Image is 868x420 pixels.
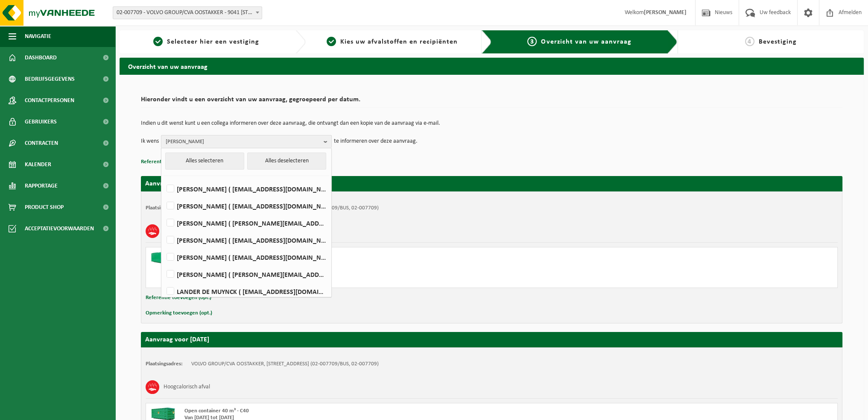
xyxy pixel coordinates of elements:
p: Indien u dit wenst kunt u een collega informeren over deze aanvraag, die ontvangt dan een kopie v... [141,120,842,126]
label: LANDER DE MUYNCK ( [EMAIL_ADDRESS][DOMAIN_NAME] ) [165,285,327,298]
button: Opmerking toevoegen (opt.) [146,308,212,319]
button: Alles deselecteren [247,153,326,170]
strong: Plaatsingsadres: [146,205,183,211]
span: Bedrijfsgegevens [25,68,75,90]
label: [PERSON_NAME] ( [EMAIL_ADDRESS][DOMAIN_NAME] ) [165,234,327,247]
span: Dashboard [25,47,57,68]
span: Contracten [25,132,58,154]
span: Rapportage [25,175,58,197]
strong: Aanvraag voor [DATE] [145,180,209,187]
span: [PERSON_NAME] [166,135,320,148]
span: Selecteer hier een vestiging [167,38,259,45]
div: Aantal: 1 [184,276,526,283]
span: 4 [745,37,754,46]
label: [PERSON_NAME] ( [EMAIL_ADDRESS][DOMAIN_NAME] ) [165,251,327,264]
label: [PERSON_NAME] ( [EMAIL_ADDRESS][DOMAIN_NAME] ) [165,182,327,195]
button: Referentie toevoegen (opt.) [141,156,207,167]
h2: Hieronder vindt u een overzicht van uw aanvraag, gegroepeerd per datum. [141,96,842,108]
button: Referentie toevoegen (opt.) [146,292,211,303]
h3: Hoogcalorisch afval [164,380,210,394]
strong: [PERSON_NAME] [644,9,687,16]
span: Acceptatievoorwaarden [25,218,94,239]
strong: Plaatsingsadres: [146,361,183,367]
p: te informeren over deze aanvraag. [334,135,418,148]
div: Ophalen en plaatsen lege container [184,265,526,272]
a: 1Selecteer hier een vestiging [124,37,289,47]
span: Open container 40 m³ - C40 [184,408,249,414]
label: [PERSON_NAME] ( [PERSON_NAME][EMAIL_ADDRESS][DOMAIN_NAME] ) [165,268,327,281]
button: Alles selecteren [165,153,244,170]
td: VOLVO GROUP/CVA OOSTAKKER, [STREET_ADDRESS] (02-007709/BUS, 02-007709) [191,361,379,367]
span: Gebruikers [25,111,57,132]
span: Kies uw afvalstoffen en recipiënten [340,38,458,45]
label: [PERSON_NAME] ( [PERSON_NAME][EMAIL_ADDRESS][DOMAIN_NAME] ) [165,217,327,229]
span: 3 [527,37,537,46]
span: 02-007709 - VOLVO GROUP/CVA OOSTAKKER - 9041 OOSTAKKER, SMALLEHEERWEG 31 [113,7,262,19]
span: Kalender [25,154,51,175]
img: HK-XP-30-GN-00.png [150,252,176,264]
strong: Aanvraag voor [DATE] [145,336,209,343]
span: Bevestiging [759,38,797,45]
span: 02-007709 - VOLVO GROUP/CVA OOSTAKKER - 9041 OOSTAKKER, SMALLEHEERWEG 31 [113,6,262,19]
span: Navigatie [25,26,51,47]
p: Ik wens [141,135,159,148]
span: 2 [327,37,336,46]
span: 1 [153,37,163,46]
button: [PERSON_NAME] [161,135,332,148]
span: Overzicht van uw aanvraag [541,38,631,45]
span: Contactpersonen [25,90,74,111]
label: [PERSON_NAME] ( [EMAIL_ADDRESS][DOMAIN_NAME] ) [165,200,327,212]
h2: Overzicht van uw aanvraag [120,58,864,74]
a: 2Kies uw afvalstoffen en recipiënten [310,37,475,47]
span: Product Shop [25,197,64,218]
